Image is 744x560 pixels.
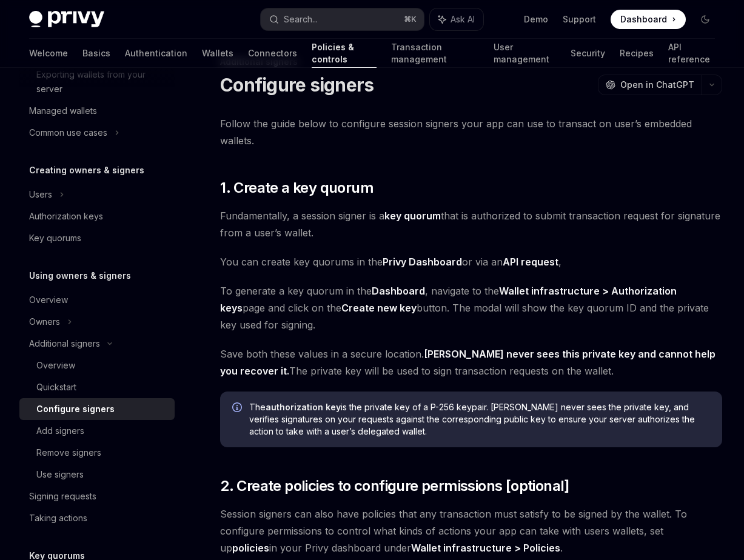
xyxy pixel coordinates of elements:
[284,12,318,27] div: Search...
[19,442,175,464] a: Remove signers
[19,205,175,227] a: Authorization keys
[202,39,233,68] a: Wallets
[248,39,297,68] a: Connectors
[220,74,374,96] h1: Configure signers
[19,355,175,376] a: Overview
[383,256,462,268] a: Privy Dashboard
[220,253,722,270] span: You can create key quorums in the or via an ,
[391,39,479,68] a: Transaction management
[220,505,722,556] span: Session signers can also have policies that any transaction must satisfy to be signed by the wall...
[29,231,81,245] div: Key quorums
[29,104,97,118] div: Managed wallets
[19,464,175,485] a: Use signers
[19,376,175,398] a: Quickstart
[503,256,558,268] a: API request
[29,209,103,224] div: Authorization keys
[19,100,175,122] a: Managed wallets
[29,293,68,307] div: Overview
[341,302,417,314] strong: Create new key
[19,485,175,507] a: Signing requests
[29,125,107,140] div: Common use cases
[384,210,441,222] a: key quorum
[220,282,722,333] span: To generate a key quorum in the , navigate to the page and click on the button. The modal will sh...
[563,13,596,25] a: Support
[220,178,374,198] span: 1. Create a key quorum
[411,542,560,554] strong: Wallet infrastructure > Policies
[668,39,715,68] a: API reference
[695,10,715,29] button: Toggle dark mode
[36,445,101,460] div: Remove signers
[29,187,52,202] div: Users
[266,402,341,412] strong: authorization key
[620,13,667,25] span: Dashboard
[611,10,686,29] a: Dashboard
[451,13,475,25] span: Ask AI
[524,13,548,25] a: Demo
[19,420,175,442] a: Add signers
[598,75,702,95] button: Open in ChatGPT
[36,358,75,373] div: Overview
[220,207,722,241] span: Fundamentally, a session signer is a that is authorized to submit transaction request for signatu...
[430,8,483,30] button: Ask AI
[220,345,722,379] span: Save both these values in a secure location. The private key will be used to sign transaction req...
[19,289,175,311] a: Overview
[220,115,722,149] span: Follow the guide below to configure session signers your app can use to transact on user’s embedd...
[249,401,710,438] span: The is the private key of a P-256 keypair. [PERSON_NAME] never sees the private key, and verifies...
[36,467,84,482] div: Use signers
[29,511,87,525] div: Taking actions
[29,39,68,68] a: Welcome
[571,39,605,68] a: Security
[29,11,104,28] img: dark logo
[82,39,110,68] a: Basics
[220,348,716,377] strong: [PERSON_NAME] never sees this private key and cannot help you recover it.
[19,507,175,529] a: Taking actions
[29,489,96,504] div: Signing requests
[125,39,187,68] a: Authentication
[312,39,377,68] a: Policies & controls
[620,79,694,91] span: Open in ChatGPT
[36,380,76,395] div: Quickstart
[29,336,100,351] div: Additional signers
[261,8,423,30] button: Search...⌘K
[29,268,131,283] h5: Using owners & signers
[404,15,417,24] span: ⌘ K
[232,402,244,415] svg: Info
[36,402,115,416] div: Configure signers
[620,39,654,68] a: Recipes
[19,227,175,249] a: Key quorums
[36,424,84,438] div: Add signers
[220,476,569,496] span: 2. Create policies to configure permissions [optional]
[29,315,60,329] div: Owners
[232,542,269,555] a: policies
[494,39,556,68] a: User management
[29,163,144,178] h5: Creating owners & signers
[372,285,425,298] a: Dashboard
[19,398,175,420] a: Configure signers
